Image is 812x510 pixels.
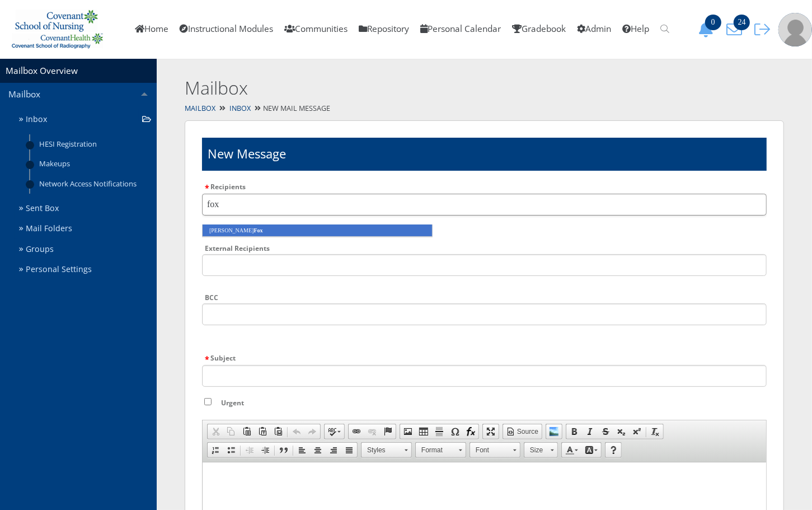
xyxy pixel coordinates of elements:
[15,259,157,280] a: Personal Settings
[524,442,558,458] a: Size
[289,424,304,439] a: Undo
[503,424,542,439] a: Source
[15,218,157,239] a: Mail Folders
[15,239,157,260] a: Groups
[566,424,582,439] a: Bold
[562,443,581,457] a: Text Color
[647,424,663,439] a: Remove Format
[157,101,812,117] div: New Mail Message
[15,198,157,219] a: Sent Box
[524,443,547,457] span: Size
[6,65,78,77] a: Mailbox Overview
[185,76,655,101] h2: Mailbox
[470,442,520,458] a: Font
[416,424,431,439] a: Table
[229,104,251,113] a: Inbox
[380,424,396,439] a: Anchor
[447,424,463,439] a: Insert Special Character
[223,443,239,457] a: Insert/Remove Bulleted List
[361,442,412,458] a: Styles
[254,227,262,233] em: Fox
[415,442,466,458] a: Format
[581,443,601,457] a: Background Color
[613,424,629,439] a: Subscript
[202,224,433,237] li: [PERSON_NAME]
[341,443,357,457] a: Justify
[239,424,255,439] a: Paste
[294,443,310,457] a: Align Left
[515,427,538,437] span: Source
[242,443,257,457] a: Decrease Indent
[362,443,401,457] span: Styles
[364,424,380,439] a: Unlink
[30,134,157,154] a: HESI Registration
[606,443,621,457] a: About CKEditor
[705,15,721,30] span: 0
[722,21,750,38] button: 24
[255,424,270,439] a: Paste as plain text
[15,109,157,130] a: Inbox
[431,424,447,439] a: Insert Horizontal Line
[722,23,750,35] a: 24
[202,293,221,303] label: BCC
[208,443,223,457] a: Insert/Remove Numbered List
[202,353,238,365] label: Subject
[270,424,286,439] a: Paste from Word
[202,182,248,194] label: Recipients
[416,443,455,457] span: Format
[470,443,509,457] span: Font
[582,424,598,439] a: Italic
[734,15,750,30] span: 24
[694,23,722,35] a: 0
[349,424,364,439] a: Link
[598,424,613,439] a: Strikethrough
[304,424,320,439] a: Redo
[208,424,223,439] a: Cut
[223,424,239,439] a: Copy
[325,424,344,439] a: Spell Check As You Type
[202,244,273,254] label: External Recipients
[326,443,341,457] a: Align Right
[185,104,215,113] a: Mailbox
[30,154,157,174] a: Makeups
[629,424,645,439] a: Superscript
[257,443,273,457] a: Increase Indent
[463,424,478,439] a: Insert Equation
[30,174,157,193] a: Network Access Notifications
[546,424,562,439] a: Add Image From Repository
[400,424,416,439] a: Add Image From Link
[778,13,812,46] img: user-profile-default-picture.png
[310,443,326,457] a: Center
[276,443,292,457] a: Block Quote
[694,21,722,38] button: 0
[208,145,286,162] h1: New Message
[483,424,499,439] a: Maximize
[218,398,247,408] label: Urgent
